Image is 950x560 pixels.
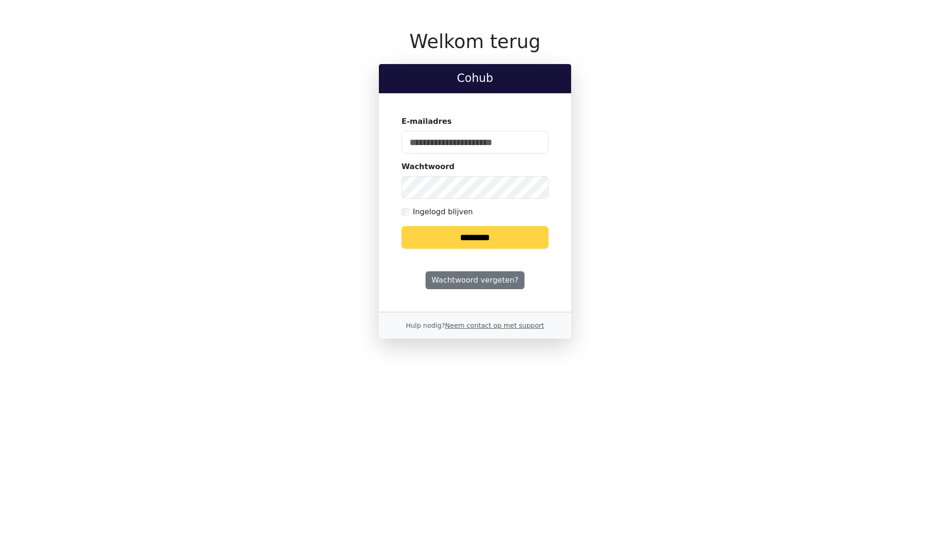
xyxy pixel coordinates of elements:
label: Ingelogd blijven [413,206,473,218]
label: Wachtwoord [401,161,455,172]
a: Neem contact op met support [445,322,544,329]
h2: Cohub [386,72,564,85]
h1: Welkom terug [379,30,571,53]
label: E-mailadres [401,116,452,127]
small: Hulp nodig? [406,322,544,329]
a: Wachtwoord vergeten? [426,271,524,289]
